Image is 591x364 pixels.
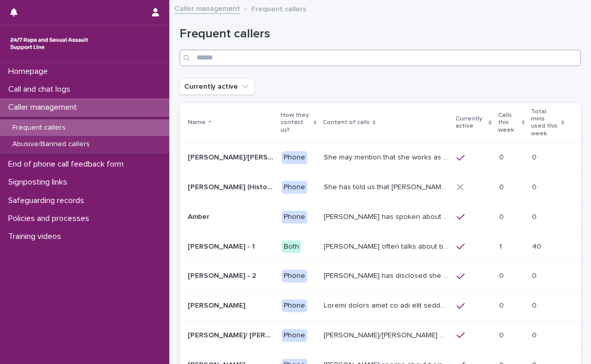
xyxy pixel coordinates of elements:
p: Total mins used this week [531,106,559,140]
p: Amy often talks about being raped a night before or 2 weeks ago or a month ago. She also makes re... [324,240,450,251]
div: Both [282,240,301,253]
p: 1 [499,240,504,251]
p: Content of calls [323,117,370,128]
p: How they contact us? [281,110,311,136]
p: 0 [532,181,539,192]
p: Currently active [456,113,486,132]
p: Amber has spoken about multiple experiences of sexual abuse. Amber told us she is now 18 (as of 0... [324,211,450,221]
p: Abbie/Emily (Anon/'I don't know'/'I can't remember') [188,151,275,162]
p: She has told us that Prince Andrew was involved with her abuse. Men from Hollywood (or 'Hollywood... [324,181,450,192]
p: 0 [532,270,539,280]
div: Phone [282,270,307,282]
p: 0 [532,211,539,221]
p: Amber [188,211,211,221]
p: 0 [532,329,539,340]
div: Phone [282,151,307,164]
tr: [PERSON_NAME] - 1[PERSON_NAME] - 1 Both[PERSON_NAME] often talks about being raped a night before... [180,232,581,261]
tr: [PERSON_NAME] - 2[PERSON_NAME] - 2 Phone[PERSON_NAME] has disclosed she has survived two rapes, o... [180,261,581,291]
p: [PERSON_NAME] [188,299,247,310]
p: Alison (Historic Plan) [188,181,275,192]
p: Training videos [4,232,69,241]
p: 0 [499,270,506,280]
p: [PERSON_NAME] - 1 [188,240,257,251]
img: rhQMoQhaT3yELyF149Cw [8,33,90,54]
a: Caller management [174,2,240,14]
p: She may mention that she works as a Nanny, looking after two children. Abbie / Emily has let us k... [324,151,450,162]
p: 0 [532,299,539,310]
p: 0 [532,151,539,162]
p: 0 [499,299,506,310]
p: Name [188,117,206,128]
button: Currently active [180,78,255,95]
p: 0 [499,211,506,221]
tr: [PERSON_NAME] (Historic Plan)[PERSON_NAME] (Historic Plan) PhoneShe has told us that [PERSON_NAME... [180,172,581,202]
p: 40 [532,240,543,251]
p: Caller management [4,103,85,112]
p: Frequent callers [251,3,306,14]
p: Homepage [4,67,56,76]
p: Amy has disclosed she has survived two rapes, one in the UK and the other in Australia in 2013. S... [324,270,450,280]
p: 0 [499,181,506,192]
p: Signposting links [4,177,75,187]
p: [PERSON_NAME]/ [PERSON_NAME] [188,329,275,340]
p: [PERSON_NAME] - 2 [188,270,258,280]
div: Phone [282,299,307,312]
p: Policies and processes [4,214,97,224]
div: Phone [282,211,307,224]
div: Phone [282,329,307,342]
p: Safeguarding records [4,196,92,206]
p: Anna/Emma often talks about being raped at gunpoint at the age of 13/14 by her ex-partner, aged 1... [324,329,450,340]
p: End of phone call feedback form [4,159,132,169]
p: Frequent callers [4,124,74,132]
p: 0 [499,151,506,162]
tr: [PERSON_NAME]/ [PERSON_NAME][PERSON_NAME]/ [PERSON_NAME] Phone[PERSON_NAME]/[PERSON_NAME] often t... [180,320,581,350]
tr: AmberAmber Phone[PERSON_NAME] has spoken about multiple experiences of [MEDICAL_DATA]. [PERSON_NA... [180,202,581,232]
p: Andrew shared that he has been raped and beaten by a group of men in or near his home twice withi... [324,299,450,310]
p: Calls this week [498,110,519,136]
input: Search [180,50,581,66]
h1: Frequent callers [180,27,581,42]
tr: [PERSON_NAME][PERSON_NAME] PhoneLoremi dolors amet co adi elit seddo eiu tempor in u labor et dol... [180,291,581,321]
tr: [PERSON_NAME]/[PERSON_NAME] (Anon/'I don't know'/'I can't remember')[PERSON_NAME]/[PERSON_NAME] (... [180,143,581,173]
p: Call and chat logs [4,85,78,94]
p: Abusive/Banned callers [4,140,98,149]
div: Phone [282,181,307,194]
p: 0 [499,329,506,340]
